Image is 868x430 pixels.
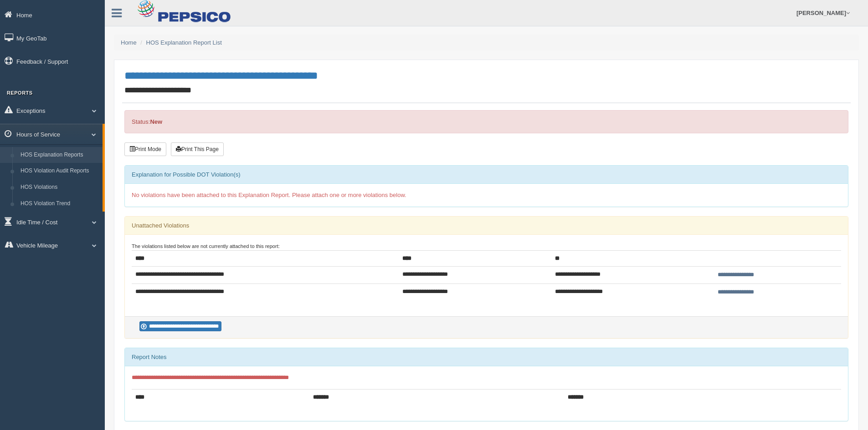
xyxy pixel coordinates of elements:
[125,166,848,184] div: Explanation for Possible DOT Violation(s)
[150,118,162,125] strong: New
[16,147,103,163] a: HOS Explanation Reports
[16,163,103,179] a: HOS Violation Audit Reports
[124,142,166,156] button: Print Mode
[132,243,280,249] small: The violations listed below are not currently attached to this report:
[124,110,848,133] div: Status:
[132,192,406,198] span: No violations have been attached to this Explanation Report. Please attach one or more violations...
[121,39,137,46] a: Home
[125,348,848,366] div: Report Notes
[16,179,103,196] a: HOS Violations
[171,142,224,156] button: Print This Page
[146,39,222,46] a: HOS Explanation Report List
[16,196,103,212] a: HOS Violation Trend
[125,217,848,235] div: Unattached Violations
